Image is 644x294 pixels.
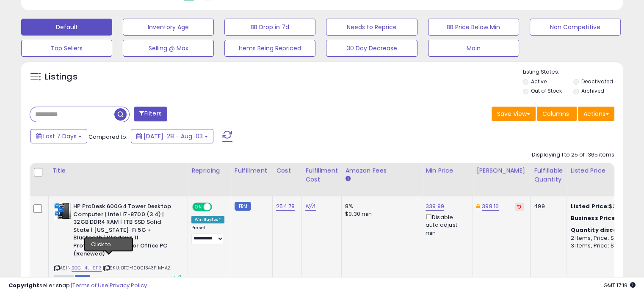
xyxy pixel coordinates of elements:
[345,175,350,183] small: Amazon Fees.
[476,166,527,175] div: [PERSON_NAME]
[523,68,623,76] p: Listing States:
[531,87,562,94] label: Out of Stock
[326,19,417,36] button: Needs to Reprice
[428,19,519,36] button: BB Price Below Min
[211,203,224,211] span: OFF
[570,202,609,210] b: Listed Price:
[144,132,203,140] span: [DATE]-28 - Aug-03
[134,107,167,121] button: Filters
[570,203,641,210] div: $339.99
[305,166,338,184] div: Fulfillment Cost
[428,40,519,57] button: Main
[305,202,315,211] a: N/A
[110,281,147,289] a: Privacy Policy
[21,19,112,36] button: Default
[532,151,614,159] div: Displaying 1 to 25 of 1365 items
[73,203,176,260] b: HP ProDesk 600G4 Tower Desktop Computer | Intel i7-8700 (3.4) | 32GB DDR4 RAM | 1TB SSD Solid Sta...
[276,166,298,175] div: Cost
[345,210,415,218] div: $0.30 min
[52,166,184,175] div: Title
[8,281,39,289] strong: Copyright
[570,234,641,242] div: 2 Items, Price: $329.8
[570,242,641,250] div: 3 Items, Price: $326.4
[103,264,171,271] span: | SKU: BTG-10001343PIM-AZ
[45,71,77,83] h5: Listings
[326,40,417,57] button: 30 Day Decrease
[30,129,87,143] button: Last 7 Days
[426,212,466,237] div: Disable auto adjust min
[235,166,269,175] div: Fulfillment
[8,282,147,290] div: seller snap | |
[191,166,227,175] div: Repricing
[54,203,71,220] img: 51fQh+PNToL._SL40_.jpg
[542,110,569,118] span: Columns
[123,40,214,57] button: Selling @ Max
[570,214,617,222] b: Business Price:
[345,203,415,210] div: 8%
[482,202,499,211] a: 398.16
[581,87,604,94] label: Archived
[43,132,77,140] span: Last 7 Days
[531,78,547,85] label: Active
[426,166,469,175] div: Min Price
[534,166,563,184] div: Fulfillable Quantity
[224,40,315,57] button: Items Being Repriced
[426,202,444,211] a: 339.99
[224,19,315,36] button: BB Drop in 7d
[131,129,213,143] button: [DATE]-28 - Aug-03
[537,107,577,121] button: Columns
[72,281,108,289] a: Terms of Use
[492,107,536,121] button: Save View
[578,107,614,121] button: Actions
[603,281,636,289] span: 2025-08-11 17:19 GMT
[570,166,644,175] div: Listed Price
[88,133,127,141] span: Compared to:
[534,203,560,210] div: 499
[21,40,112,57] button: Top Sellers
[530,19,621,36] button: Non Competitive
[570,226,631,234] b: Quantity discounts
[123,19,214,36] button: Inventory Age
[581,78,613,85] label: Deactivated
[191,225,224,244] div: Preset:
[72,264,102,272] a: B0CH4LHSF3
[570,226,641,234] div: :
[193,203,204,211] span: ON
[345,166,418,175] div: Amazon Fees
[191,216,224,223] div: Win BuyBox *
[235,202,251,211] small: FBM
[570,214,641,222] div: $333.19
[276,202,295,211] a: 254.78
